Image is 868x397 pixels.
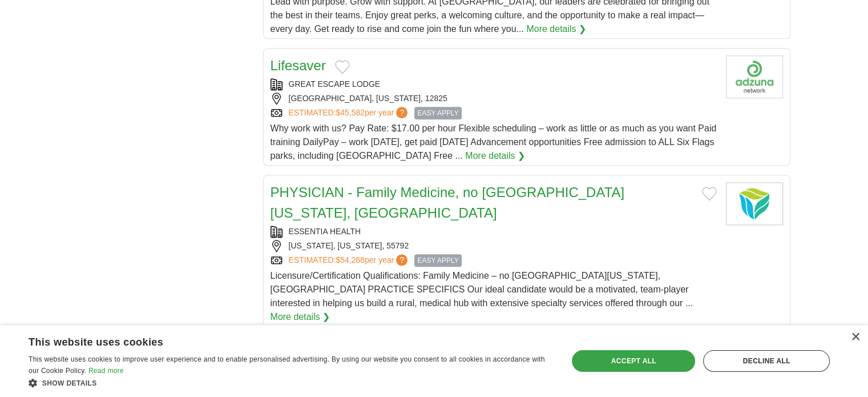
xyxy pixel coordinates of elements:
span: $45,582 [336,108,365,117]
img: Essentia Health logo [726,182,783,225]
span: Show details [42,379,97,387]
div: [GEOGRAPHIC_DATA], [US_STATE], 12825 [271,93,717,105]
a: ESTIMATED:$54,268per year? [289,254,410,267]
span: EASY APPLY [414,254,461,267]
a: More details ❯ [271,310,330,324]
span: Licensure/Certification Qualifications: Family Medicine – no [GEOGRAPHIC_DATA][US_STATE], [GEOGRA... [271,271,693,308]
span: ? [396,254,407,266]
div: Show details [29,377,552,388]
div: Decline all [703,350,830,372]
button: Add to favorite jobs [702,187,717,200]
a: Lifesaver [271,58,326,73]
div: GREAT ESCAPE LODGE [271,78,717,90]
span: $54,268 [336,255,365,264]
a: More details ❯ [526,22,586,36]
span: This website uses cookies to improve user experience and to enable personalised advertising. By u... [29,355,545,375]
div: [US_STATE], [US_STATE], 55792 [271,240,717,252]
button: Add to favorite jobs [335,60,350,74]
span: ? [396,107,407,118]
div: Accept all [572,350,695,372]
a: More details ❯ [465,149,525,163]
div: Close [851,333,859,342]
img: Company logo [726,55,783,98]
span: EASY APPLY [414,107,461,119]
a: PHYSICIAN - Family Medicine, no [GEOGRAPHIC_DATA][US_STATE], [GEOGRAPHIC_DATA] [271,185,625,220]
a: Read more, opens a new window [88,367,124,375]
a: ESTIMATED:$45,582per year? [289,107,410,119]
div: This website uses cookies [29,332,523,349]
span: Why work with us? Pay Rate: $17.00 per hour Flexible scheduling – work as little or as much as yo... [271,123,717,161]
a: ESSENTIA HEALTH [289,227,361,236]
